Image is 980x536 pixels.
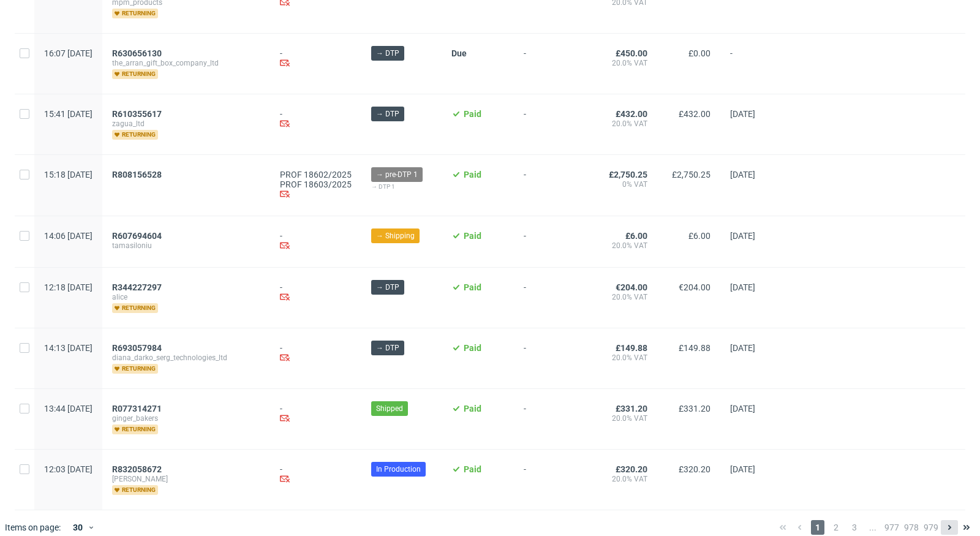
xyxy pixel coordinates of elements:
[524,231,584,252] span: -
[66,519,88,536] div: 30
[451,48,467,58] span: Due
[44,343,92,353] span: 14:13 [DATE]
[112,343,162,353] span: R693057984
[376,230,415,241] span: → Shipping
[112,282,162,292] span: R344227297
[112,109,164,119] a: R610355617
[376,342,399,353] span: → DTP
[112,48,162,58] span: R630656130
[616,404,647,413] span: £331.20
[688,48,710,58] span: £0.00
[44,404,92,413] span: 13:44 [DATE]
[280,109,352,130] div: -
[44,170,92,179] span: 15:18 [DATE]
[603,292,647,302] span: 20.0% VAT
[730,464,755,474] span: [DATE]
[44,48,92,58] span: 16:07 [DATE]
[112,485,158,495] span: returning
[603,353,647,363] span: 20.0% VAT
[616,343,647,353] span: £149.88
[616,109,647,119] span: £432.00
[524,282,584,313] span: -
[112,343,164,353] a: R693057984
[464,170,481,179] span: Paid
[112,474,260,484] span: [PERSON_NAME]
[112,364,158,374] span: returning
[280,170,352,179] a: PROF 18602/2025
[524,109,584,140] span: -
[376,282,399,293] span: → DTP
[464,343,481,353] span: Paid
[730,48,777,79] span: -
[112,130,158,140] span: returning
[616,464,647,474] span: £320.20
[112,231,162,241] span: R607694604
[609,170,647,179] span: £2,750.25
[376,169,418,180] span: → pre-DTP 1
[44,282,92,292] span: 12:18 [DATE]
[848,520,861,535] span: 3
[112,404,164,413] a: R077314271
[730,231,755,241] span: [DATE]
[603,58,647,68] span: 20.0% VAT
[603,179,647,189] span: 0% VAT
[603,241,647,251] span: 20.0% VAT
[112,69,158,79] span: returning
[280,343,352,364] div: -
[5,521,61,534] span: Items on page:
[112,170,164,179] a: R808156528
[371,182,432,192] div: → DTP 1
[616,48,647,58] span: £450.00
[44,109,92,119] span: 15:41 [DATE]
[924,520,938,535] span: 979
[280,179,352,189] a: PROF 18603/2025
[280,404,352,425] div: -
[280,231,352,252] div: -
[112,109,162,119] span: R610355617
[112,303,158,313] span: returning
[44,464,92,474] span: 12:03 [DATE]
[112,425,158,434] span: returning
[464,282,481,292] span: Paid
[376,48,399,59] span: → DTP
[524,48,584,79] span: -
[524,343,584,374] span: -
[730,404,755,413] span: [DATE]
[730,109,755,119] span: [DATE]
[866,520,880,535] span: ...
[464,109,481,119] span: Paid
[112,353,260,363] span: diana_darko_serg_technologies_ltd
[616,282,647,292] span: €204.00
[679,404,710,413] span: £331.20
[464,231,481,241] span: Paid
[904,520,919,535] span: 978
[44,231,92,241] span: 14:06 [DATE]
[603,119,647,129] span: 20.0% VAT
[112,231,164,241] a: R607694604
[464,404,481,413] span: Paid
[603,474,647,484] span: 20.0% VAT
[376,464,421,475] span: In Production
[524,170,584,201] span: -
[730,282,755,292] span: [DATE]
[679,109,710,119] span: £432.00
[679,282,710,292] span: €204.00
[112,464,164,474] a: R832058672
[112,9,158,18] span: returning
[730,343,755,353] span: [DATE]
[603,413,647,423] span: 20.0% VAT
[280,48,352,70] div: -
[112,119,260,129] span: zagua_ltd
[112,48,164,58] a: R630656130
[811,520,824,535] span: 1
[524,404,584,434] span: -
[280,282,352,304] div: -
[112,464,162,474] span: R832058672
[884,520,899,535] span: 977
[730,170,755,179] span: [DATE]
[376,108,399,119] span: → DTP
[688,231,710,241] span: £6.00
[112,241,260,251] span: tamasiloniu
[112,282,164,292] a: R344227297
[112,404,162,413] span: R077314271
